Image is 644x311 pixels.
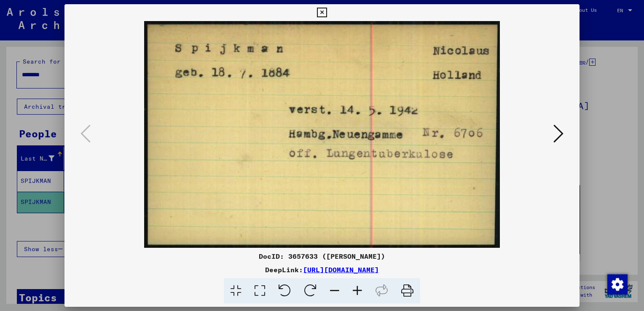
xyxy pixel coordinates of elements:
[93,21,551,248] img: 001.jpg
[64,265,580,275] div: DeepLink:
[607,274,628,295] img: Change consent
[64,251,580,261] div: DocID: 3657633 ([PERSON_NAME])
[303,265,379,274] a: [URL][DOMAIN_NAME]
[607,274,627,294] div: Change consent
